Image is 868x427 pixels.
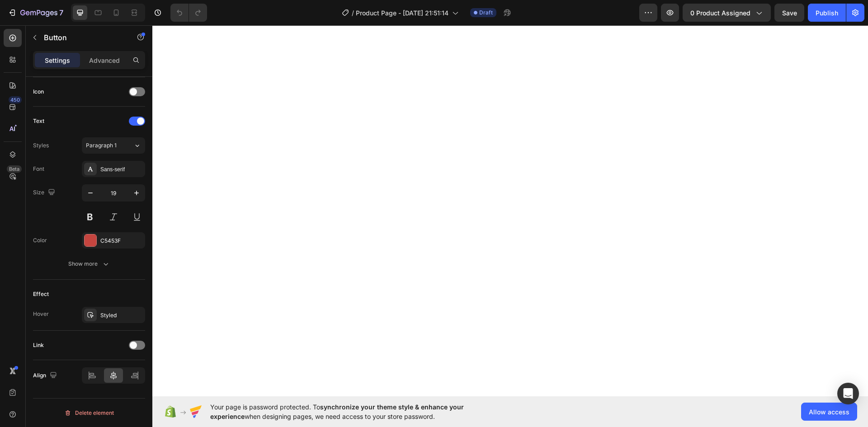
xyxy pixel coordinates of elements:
button: Save [774,4,804,22]
iframe: Design area [152,25,868,396]
p: Advanced [89,56,120,65]
button: Publish [808,4,846,22]
button: 0 product assigned [683,4,771,22]
div: Undo/Redo [170,4,207,22]
div: 450 [9,96,22,103]
button: Delete element [33,406,145,420]
p: 7 [59,7,63,18]
div: Color [33,236,47,244]
button: 7 [4,4,67,22]
span: 0 product assigned [690,8,750,18]
span: Save [782,9,797,17]
div: Size [33,187,57,199]
span: Product Page - [DATE] 21:51:14 [356,8,448,18]
span: / [352,8,354,18]
div: C5453F [100,237,143,245]
div: Text [33,117,44,125]
div: Publish [816,8,838,18]
div: Icon [33,88,44,96]
span: Allow access [809,407,849,417]
button: Show more [33,256,145,272]
p: Button [44,32,121,43]
span: Draft [479,9,493,17]
div: Styled [100,311,143,319]
span: Your page is password protected. To when designing pages, we need access to your store password. [210,402,499,421]
span: synchronize your theme style & enhance your experience [210,403,464,420]
div: Open Intercom Messenger [837,383,859,404]
div: Show more [68,259,110,268]
div: Effect [33,290,49,298]
div: Link [33,341,44,349]
div: Beta [7,165,22,173]
div: Sans-serif [100,165,143,174]
div: Hover [33,310,49,318]
div: Align [33,370,59,382]
div: Font [33,165,44,173]
div: Styles [33,141,49,150]
p: Settings [45,56,70,65]
div: Delete element [64,408,114,418]
span: Paragraph 1 [86,141,117,150]
button: Allow access [801,403,857,421]
button: Paragraph 1 [82,137,145,154]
